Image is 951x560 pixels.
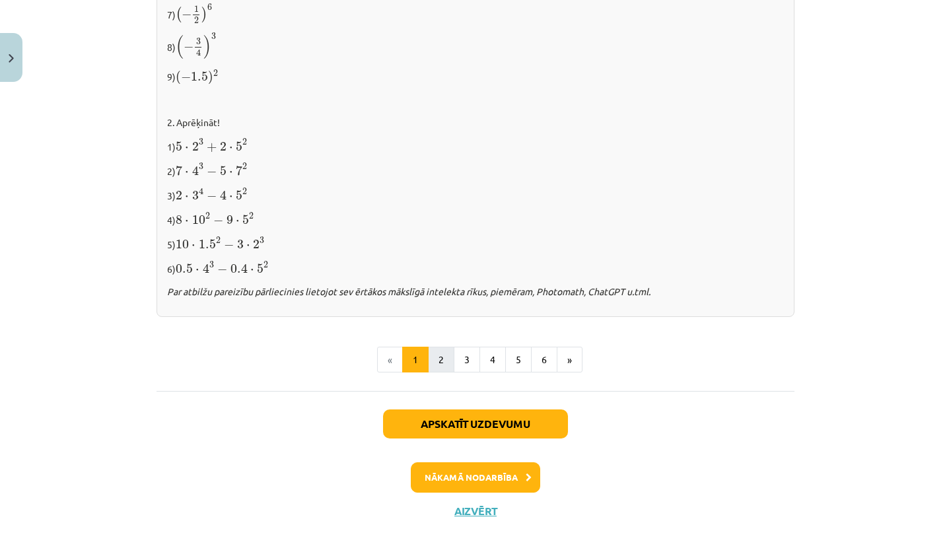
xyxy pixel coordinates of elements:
[176,7,182,22] span: (
[167,162,784,178] p: 2)
[192,141,199,151] span: 2
[167,32,784,60] p: 8)
[264,262,268,268] span: 2
[185,146,189,150] span: ⋅
[236,166,242,176] span: 7
[194,6,199,13] span: 1
[192,166,199,176] span: 4
[167,67,784,85] p: 9)
[242,188,247,195] span: 2
[192,244,195,248] span: ⋅
[216,237,221,244] span: 2
[207,167,217,176] span: −
[184,42,194,52] span: −
[211,33,216,40] span: 3
[505,347,532,373] button: 5
[182,10,192,19] span: −
[9,54,14,63] img: icon-close-lesson-0947bae3869378f0d4975bcd49f059093ad1ed9edebbc8119c70593378902aed.svg
[167,211,784,227] p: 4)
[185,220,189,224] span: ⋅
[217,265,227,274] span: −
[196,49,201,56] span: 4
[176,166,182,176] span: 7
[205,213,210,219] span: 2
[257,264,264,273] span: 5
[176,215,182,225] span: 8
[167,116,784,129] p: 2. Aprēķināt!
[203,35,211,59] span: )
[249,213,254,219] span: 2
[250,269,254,273] span: ⋅
[192,191,199,200] span: 3
[176,71,181,85] span: (
[194,17,199,24] span: 2
[237,240,244,249] span: 3
[176,191,182,200] span: 2
[220,190,227,200] span: 4
[383,409,568,438] button: Apskatīt uzdevumu
[213,70,218,77] span: 2
[242,163,247,170] span: 2
[450,505,501,518] button: Aizvērt
[220,141,227,151] span: 2
[176,35,184,59] span: (
[402,347,429,373] button: 1
[260,237,264,244] span: 3
[207,4,212,11] span: 6
[230,263,248,273] span: 0.4
[208,71,213,85] span: )
[167,285,651,297] i: Par atbilžu pareizību pārliecinies lietojot sev ērtākos mākslīgā intelekta rīkus, piemēram, Photo...
[207,192,217,201] span: −
[176,141,182,151] span: 5
[201,7,207,22] span: )
[236,141,242,151] span: 5
[176,240,189,249] span: 10
[224,240,234,250] span: −
[213,216,223,225] span: −
[195,269,199,273] span: ⋅
[185,195,189,199] span: ⋅
[167,260,784,276] p: 6)
[236,191,242,200] span: 5
[242,215,249,225] span: 5
[242,139,247,145] span: 2
[454,347,480,373] button: 3
[207,143,217,152] span: +
[199,163,203,170] span: 3
[229,146,233,150] span: ⋅
[181,73,191,82] span: −
[229,195,233,199] span: ⋅
[167,3,784,24] p: 7)
[227,215,233,225] span: 9
[411,462,540,493] button: Nākamā nodarbība
[203,263,209,273] span: 4
[246,244,250,248] span: ⋅
[557,347,582,373] button: »
[167,235,784,252] p: 5)
[229,171,233,175] span: ⋅
[199,188,203,195] span: 4
[220,166,227,176] span: 5
[236,220,240,224] span: ⋅
[253,240,260,249] span: 2
[185,171,189,175] span: ⋅
[191,72,208,81] span: 1.5
[479,347,506,373] button: 4
[196,38,201,45] span: 3
[199,139,203,145] span: 3
[167,137,784,154] p: 1)
[531,347,557,373] button: 6
[428,347,454,373] button: 2
[192,215,205,225] span: 10
[199,240,216,249] span: 1.5
[167,186,784,203] p: 3)
[157,347,794,373] nav: Page navigation example
[176,264,193,273] span: 0.5
[209,262,214,268] span: 3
